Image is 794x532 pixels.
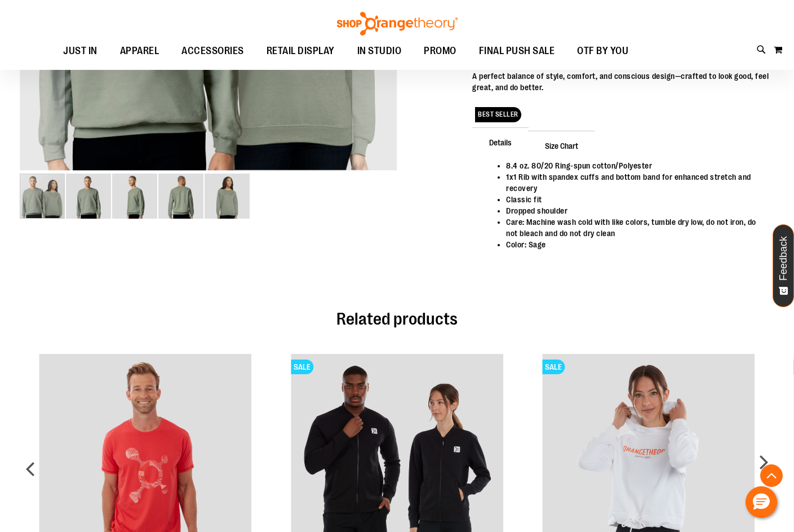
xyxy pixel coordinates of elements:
div: A perfect balance of style, comfort, and conscious design—crafted to look good, feel great, and d... [472,70,774,93]
li: Color: Sage [506,239,763,250]
li: Dropped shoulder [506,205,763,216]
li: 1x1 Rib with spandex cuffs and bottom band for enhanced stretch and recovery [506,171,763,194]
div: image 1 of 5 [20,172,66,220]
a: PROMO [412,38,468,64]
img: Shop Orangetheory [335,12,459,36]
span: ACCESSORIES [181,38,244,64]
span: SALE [542,360,565,374]
span: Details [472,127,529,157]
a: JUST IN [52,38,109,64]
span: Related products [336,309,458,329]
a: ACCESSORIES [170,38,255,64]
a: IN STUDIO [346,38,413,64]
img: Unisex Midweight Sweatshirt [66,174,111,219]
li: Classic fit [506,194,763,205]
button: Hello, have a question? Let’s chat. [746,486,777,518]
span: PROMO [424,38,456,64]
div: image 5 of 5 [205,172,250,220]
li: Care: Machine wash cold with like colors, tumble dry low, do not iron, do not bleach and do not d... [506,216,763,239]
li: 8.4 oz. 80/20 Ring-spun cotton/Polyester [506,160,763,171]
span: OTF BY YOU [577,38,628,64]
img: Unisex Midweight Sweatshirt [112,174,157,219]
img: Unisex Midweight Sweatshirt [158,174,203,219]
div: image 3 of 5 [112,172,158,220]
span: RETAIL DISPLAY [267,38,335,64]
span: BEST SELLER [475,107,521,122]
button: Feedback - Show survey [773,224,794,307]
span: Size Chart [528,131,595,160]
a: FINAL PUSH SALE [468,38,566,64]
span: IN STUDIO [357,38,402,64]
span: JUST IN [63,38,97,64]
span: SALE [291,360,313,374]
a: OTF BY YOU [566,38,640,64]
div: image 4 of 5 [158,172,205,220]
span: FINAL PUSH SALE [479,38,555,64]
div: image 2 of 5 [66,172,112,220]
button: Back To Top [760,464,783,487]
span: Feedback [778,236,789,281]
span: APPAREL [120,38,159,64]
a: RETAIL DISPLAY [255,38,346,64]
a: APPAREL [109,38,171,64]
img: Unisex Midweight Sweatshirt [205,174,250,219]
